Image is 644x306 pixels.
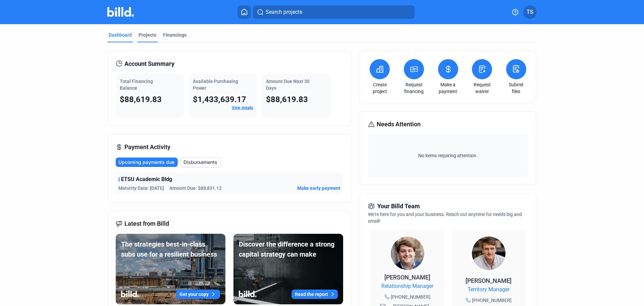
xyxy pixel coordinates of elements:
span: $88,619.83 [120,95,162,104]
div: Dashboard [109,32,132,38]
span: Your Billd Team [377,202,420,211]
span: Upcoming payments due [118,159,174,166]
span: ETSU Academic Bldg [121,175,172,183]
a: Make a payment [436,81,460,95]
div: The strategies best-in-class subs use for a resilient business [121,239,220,259]
button: Disbursements [180,157,221,167]
span: Needs Attention [377,120,421,129]
button: Search projects [253,5,415,19]
span: $1,433,639.17 [193,95,246,104]
a: Request waiver [470,81,494,95]
span: Available Purchasing Power [193,79,238,91]
button: Make early payment [297,185,340,191]
span: Relationship Manager [381,282,433,290]
span: No items requiring attention. [371,152,525,159]
img: Territory Manager [472,236,505,270]
span: Territory Manager [468,286,509,294]
div: Discover the difference a strong capital strategy can make [239,239,338,259]
button: Upcoming payments due [116,158,178,167]
div: Financings [163,32,186,38]
span: Amount Due: $88,831.12 [169,185,222,191]
a: Create project [368,81,391,95]
span: [PHONE_NUMBER] [472,297,512,304]
img: Relationship Manager [391,236,424,270]
span: TS [527,8,533,16]
span: Latest from Billd [124,219,169,228]
span: $88,619.83 [266,95,308,104]
img: Billd Company Logo [107,7,134,17]
span: [PERSON_NAME] [466,277,512,284]
span: Payment Activity [124,142,170,152]
a: Submit files [504,81,528,95]
span: [PERSON_NAME] [384,274,430,281]
span: Account Summary [124,59,174,69]
button: Get your copy [176,290,220,299]
span: Amount Due Next 30 Days [266,79,310,91]
span: [PHONE_NUMBER] [391,294,430,300]
button: TS [523,5,537,19]
span: Disbursements [183,159,217,166]
span: Maturity Date: [DATE] [118,185,164,191]
a: View details [232,105,253,110]
div: Projects [139,32,156,38]
button: Read the report [291,290,338,299]
span: Total Financing Balance [120,79,153,91]
a: Request financing [402,81,426,95]
span: We're here for you and your business. Reach out anytime for needs big and small! [368,212,522,224]
span: Search projects [266,8,302,16]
